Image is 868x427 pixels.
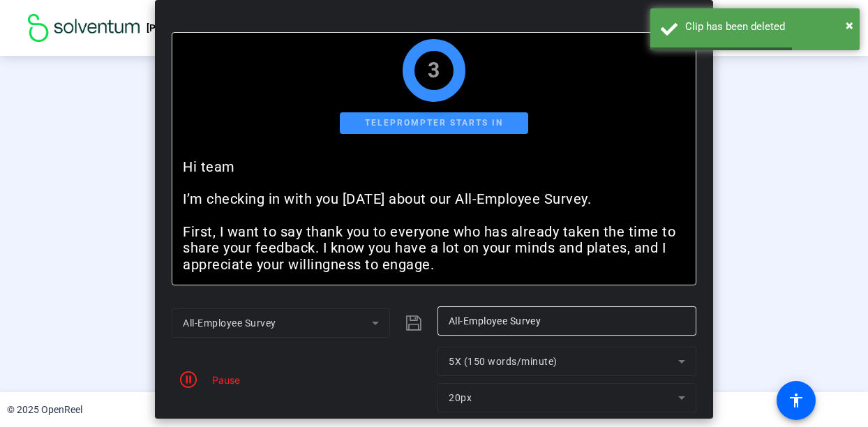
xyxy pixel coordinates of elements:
mat-icon: accessibility [788,392,805,409]
div: Clip has been deleted [685,19,849,35]
img: OpenReel logo [28,14,140,42]
span: × [846,17,853,33]
div: Teleprompter starts in [340,112,528,134]
button: Close [846,15,853,36]
p: First, I want to say thank you to everyone who has already taken the time to share your feedback.... [183,224,685,273]
input: Title [449,313,685,329]
div: Pause [205,373,240,387]
div: 3 [428,62,440,79]
p: Hi team [183,159,685,175]
div: © 2025 OpenReel [7,403,82,417]
p: [PERSON_NAME]: All-Employee Survey invitation [147,20,364,36]
p: I’m checking in with you [DATE] about our All-Employee Survey. [183,191,685,207]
